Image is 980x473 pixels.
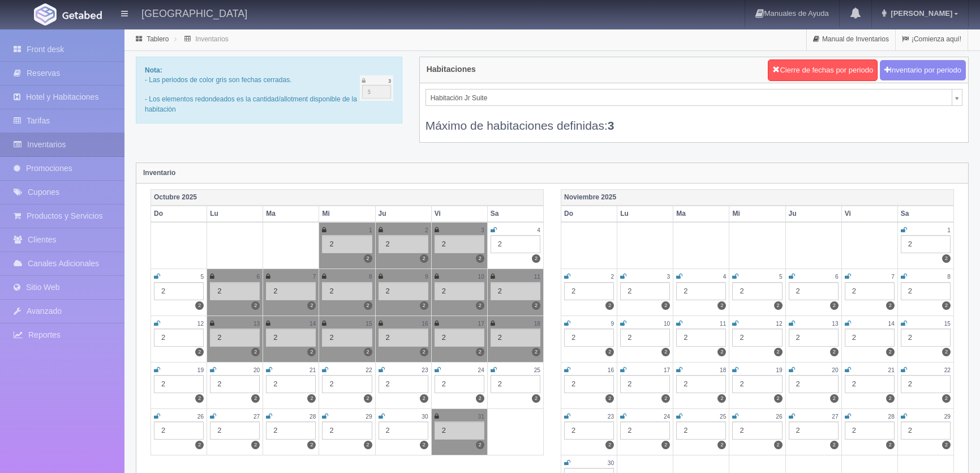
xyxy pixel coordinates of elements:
label: 2 [661,441,670,449]
label: 2 [717,348,726,356]
div: 2 [845,282,895,300]
div: 2 [210,282,260,300]
small: 20 [832,367,838,373]
label: 2 [251,301,260,310]
div: 2 [379,329,428,347]
label: 2 [942,348,951,356]
a: Habitación Jr Suite [425,89,962,106]
small: 16 [608,367,614,373]
div: 2 [676,375,726,393]
small: 7 [891,274,895,280]
small: 10 [664,321,670,327]
th: Ju [375,206,431,222]
div: 2 [379,235,428,253]
div: 2 [901,375,951,393]
th: Mi [729,206,785,222]
div: 2 [845,375,895,393]
img: cutoff.png [360,75,393,101]
small: 23 [422,367,428,373]
div: 2 [845,421,895,440]
label: 2 [774,348,783,356]
small: 29 [366,414,372,420]
label: 2 [476,254,484,263]
div: 2 [210,329,260,347]
th: Vi [431,206,487,222]
a: Manual de Inventarios [807,28,895,50]
img: Getabed [34,3,57,25]
div: 2 [564,421,614,440]
label: 2 [307,394,316,403]
span: [PERSON_NAME] [888,9,952,18]
th: Ju [785,206,841,222]
label: 2 [942,254,951,263]
div: 2 [620,375,670,393]
small: 27 [832,414,838,420]
div: 2 [676,329,726,347]
div: 2 [322,329,372,347]
small: 12 [776,321,782,327]
small: 21 [888,367,895,373]
div: 2 [620,421,670,440]
div: 2 [210,421,260,440]
small: 6 [835,274,839,280]
div: 2 [154,375,204,393]
b: 3 [608,119,614,132]
div: 2 [491,282,540,300]
div: 2 [732,282,782,300]
small: 30 [608,460,614,466]
small: 18 [720,367,726,373]
small: 4 [723,274,727,280]
label: 2 [942,441,951,449]
small: 23 [608,414,614,420]
small: 14 [310,321,316,327]
small: 27 [253,414,260,420]
div: 2 [435,375,484,393]
small: 13 [832,321,838,327]
div: 2 [901,421,951,440]
label: 2 [774,394,783,403]
div: 2 [732,329,782,347]
small: 3 [667,274,670,280]
div: 2 [379,282,428,300]
th: Vi [841,206,897,222]
div: 2 [789,421,839,440]
div: 2 [901,282,951,300]
small: 21 [310,367,316,373]
label: 2 [420,394,428,403]
th: Noviembre 2025 [561,189,954,206]
label: 2 [195,348,204,356]
small: 2 [611,274,614,280]
label: 2 [364,394,372,403]
div: 2 [266,375,316,393]
small: 9 [611,321,614,327]
div: 2 [789,329,839,347]
label: 2 [420,441,428,449]
small: 12 [197,321,204,327]
label: 2 [605,348,614,356]
label: 2 [420,348,428,356]
div: Máximo de habitaciones definidas: [425,106,962,134]
small: 25 [534,367,540,373]
div: 2 [379,421,428,440]
small: 31 [478,414,484,420]
div: 2 [154,421,204,440]
label: 2 [532,301,540,310]
small: 15 [366,321,372,327]
a: ¡Comienza aquí! [896,28,968,50]
div: 2 [620,282,670,300]
small: 28 [310,414,316,420]
label: 2 [364,441,372,449]
label: 2 [661,348,670,356]
label: 2 [195,441,204,449]
label: 2 [942,301,951,310]
label: 2 [307,301,316,310]
small: 19 [197,367,204,373]
small: 15 [944,321,951,327]
div: 2 [676,282,726,300]
div: 2 [266,282,316,300]
div: 2 [491,329,540,347]
th: Octubre 2025 [151,189,544,206]
small: 3 [481,227,484,233]
a: Inventarios [195,35,229,43]
div: 2 [620,329,670,347]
